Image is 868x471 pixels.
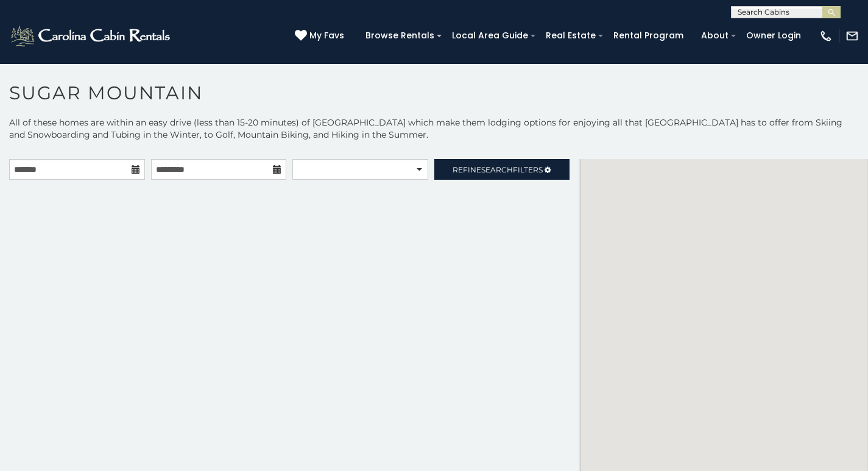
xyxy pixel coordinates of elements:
[9,24,174,48] img: White-1-2.png
[295,29,347,43] a: My Favs
[434,159,570,180] a: RefineSearchFilters
[845,29,859,43] img: mail-regular-white.png
[446,26,534,45] a: Local Area Guide
[453,165,543,174] span: Refine Filters
[740,26,807,45] a: Owner Login
[540,26,602,45] a: Real Estate
[695,26,735,45] a: About
[819,29,833,43] img: phone-regular-white.png
[309,29,344,42] span: My Favs
[359,26,440,45] a: Browse Rentals
[481,165,513,174] span: Search
[607,26,690,45] a: Rental Program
